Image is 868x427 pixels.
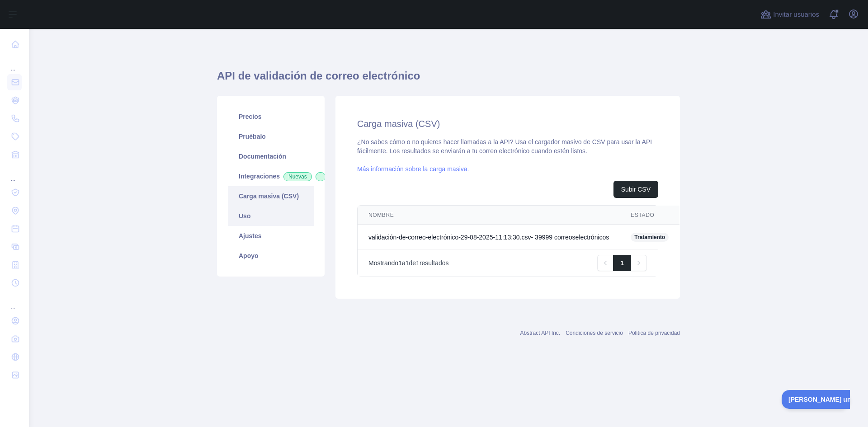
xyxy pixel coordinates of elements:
font: a [402,259,406,267]
a: IntegracionesNuevas [228,166,314,186]
font: 1 [416,259,420,267]
a: Apoyo [228,246,314,266]
font: API de validación de correo electrónico [217,70,420,82]
font: ESTADO [631,212,654,218]
font: ¿No sabes cómo o no quieres hacer llamadas a la API? Usa el cargador masivo de CSV para usar la A... [357,138,652,155]
a: Documentación [228,146,314,166]
a: Política de privacidad [628,330,680,336]
a: 1 [613,255,631,271]
font: Precios [239,113,262,120]
font: 1 [620,259,624,267]
font: electrónicos [576,234,609,241]
font: 1 [398,259,402,267]
font: correos [554,234,576,241]
font: Documentación [239,153,286,160]
font: validación-de-correo-electrónico-29-08-2025-11:13:30.csv [368,234,531,241]
a: Carga masiva (CSV) [228,186,314,206]
font: Apoyo [239,252,259,259]
font: Invitar usuarios [773,10,819,18]
iframe: Activar/desactivar soporte al cliente [782,390,850,409]
font: Ajustes [239,232,262,239]
font: Integraciones [239,173,280,180]
font: 39999 [535,234,552,241]
a: Pruébalo [228,127,314,146]
a: Más información sobre la carga masiva. [357,165,469,173]
nav: Paginación [597,255,647,271]
a: Condiciones de servicio [566,330,623,336]
font: Uso [239,212,250,220]
font: resultados [420,259,449,267]
font: Pruébalo [239,133,266,140]
font: ... [11,66,15,72]
font: de [409,259,416,267]
font: ... [11,304,15,310]
font: [PERSON_NAME] una pregunta [7,6,102,13]
font: ... [11,176,15,182]
button: Subir CSV [613,181,658,198]
font: Nuevas [288,174,307,180]
font: NOMBRE [368,212,394,218]
a: Uso [228,206,314,226]
font: Mostrando [368,259,398,267]
font: 1 [406,259,409,267]
font: Tratamiento [634,234,665,240]
font: Carga masiva (CSV) [357,119,440,129]
font: Subir CSV [621,186,651,193]
font: Carga masiva (CSV) [239,192,299,200]
a: Precios [228,107,314,127]
a: Ajustes [228,226,314,246]
a: Abstract API Inc. [520,330,560,336]
font: - [531,234,533,241]
button: Invitar usuarios [759,7,821,22]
